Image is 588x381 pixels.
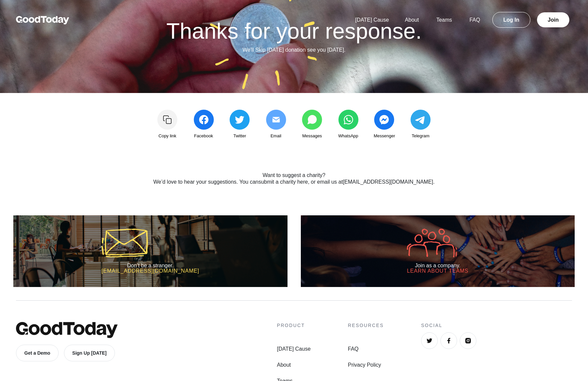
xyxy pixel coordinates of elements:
[426,337,433,344] img: Twitter
[16,322,118,338] img: GoodToday
[295,110,329,140] a: Messages
[404,110,437,140] a: Telegram
[421,322,572,329] h4: Social
[331,110,365,140] a: WhatsApp
[302,132,322,140] span: Messages
[101,268,199,274] h3: [EMAIL_ADDRESS][DOMAIN_NAME]
[301,215,575,287] a: Join as a company. Learn about Teams
[16,16,69,24] img: GoodToday
[460,332,476,349] a: Instagram
[348,322,384,329] h4: Resources
[348,345,384,353] a: FAQ
[537,12,569,27] a: Join
[187,110,220,140] a: Facebook
[407,229,457,257] img: icon-company-9005efa6fbb31de5087adda016c9bae152a033d430c041dc1efcb478492f602d.svg
[407,263,468,269] h2: Join as a company.
[338,132,358,140] span: WhatsApp
[43,178,545,186] p: We’d love to hear your suggestions. You can , or email us at .
[277,345,310,353] a: [DATE] Cause
[440,332,457,349] a: Facebook
[159,132,176,140] span: Copy link
[412,132,429,140] span: Telegram
[302,110,322,130] img: share_messages-3b1fb8c04668ff7766dd816aae91723b8c2b0b6fc9585005e55ff97ac9a0ace1.svg
[16,345,59,361] a: Get a Demo
[277,361,310,369] a: About
[223,110,257,140] a: Twitter
[43,172,545,178] h2: Want to suggest a charity?
[277,322,310,329] h4: Product
[368,110,401,140] a: Messenger
[421,332,438,349] a: Twitter
[428,17,460,23] a: Teams
[259,179,308,185] a: submit a charity here
[338,110,358,130] img: share_whatsapp-5443f3cdddf22c2a0b826378880ed971e5ae1b823a31c339f5b218d16a196cbc.svg
[266,110,286,130] img: share_email2-0c4679e4b4386d6a5b86d8c72d62db284505652625843b8f2b6952039b23a09d.svg
[407,268,468,274] h3: Learn about Teams
[465,337,471,344] img: Instagram
[194,110,214,130] img: share_facebook-c991d833322401cbb4f237049bfc194d63ef308eb3503c7c3024a8cbde471ffb.svg
[347,17,397,23] a: [DATE] Cause
[233,132,246,140] span: Twitter
[397,17,427,23] a: About
[13,215,288,287] a: Don’t be a stranger. [EMAIL_ADDRESS][DOMAIN_NAME]
[343,179,433,185] a: [EMAIL_ADDRESS][DOMAIN_NAME]
[492,12,530,28] a: Log In
[157,110,178,130] img: Copy link
[348,361,384,369] a: Privacy Policy
[101,263,199,269] h2: Don’t be a stranger.
[194,132,213,140] span: Facebook
[151,110,184,140] a: Copy link
[259,110,293,140] a: Email
[445,337,452,344] img: Facebook
[64,345,115,361] a: Sign Up [DATE]
[374,110,394,130] img: share_messenger-c45e1c7bcbce93979a22818f7576546ad346c06511f898ed389b6e9c643ac9fb.svg
[271,132,282,140] span: Email
[101,229,148,257] img: icon-mail-5a43aaca37e600df00e56f9b8d918e47a1bfc3b774321cbcea002c40666e291d.svg
[29,20,559,42] h1: Thanks for your response.
[461,17,488,23] a: FAQ
[410,110,431,130] img: share_telegram-202ce42bf2dc56a75ae6f480dc55a76afea62cc0f429ad49403062cf127563fc.svg
[230,110,250,130] img: share_twitter-4edeb73ec953106eaf988c2bc856af36d9939993d6d052e2104170eae85ec90a.svg
[374,132,395,140] span: Messenger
